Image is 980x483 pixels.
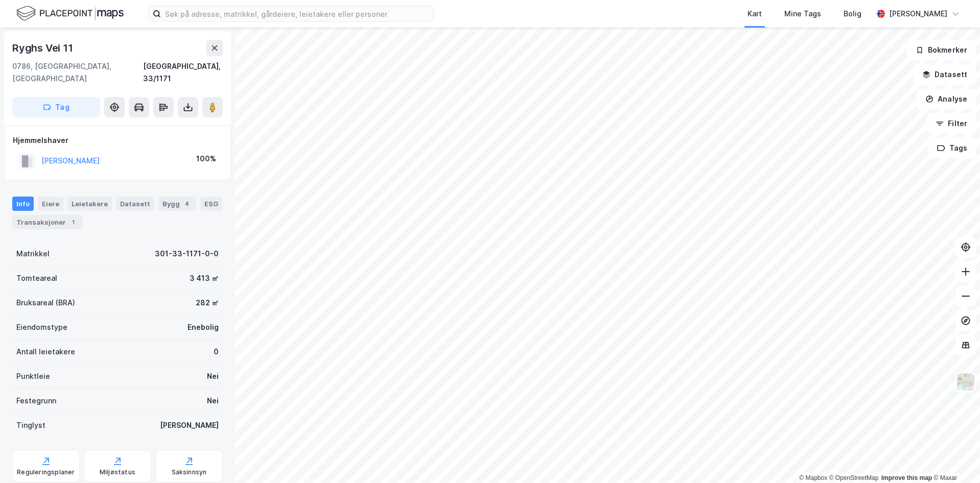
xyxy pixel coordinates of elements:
[748,8,762,20] div: Kart
[143,60,223,85] div: [GEOGRAPHIC_DATA], 33/1171
[12,215,82,229] div: Transaksjoner
[907,40,976,60] button: Bokmerker
[829,474,879,481] a: OpenStreetMap
[12,197,34,211] div: Info
[929,434,980,483] iframe: Chat Widget
[188,321,219,333] div: Enebolig
[929,434,980,483] div: Kontrollprogram for chat
[12,60,143,85] div: 0786, [GEOGRAPHIC_DATA], [GEOGRAPHIC_DATA]
[100,468,135,476] div: Miljøstatus
[68,217,78,227] div: 1
[207,370,219,382] div: Nei
[12,40,75,56] div: Ryghs Vei 11
[16,346,75,358] div: Antall leietakere
[16,248,50,260] div: Matrikkel
[196,153,216,165] div: 100%
[784,8,821,20] div: Mine Tags
[16,370,50,382] div: Punktleie
[38,197,63,211] div: Eiere
[17,468,75,476] div: Reguleringsplaner
[182,199,192,209] div: 4
[16,272,57,284] div: Tomteareal
[928,138,976,158] button: Tags
[16,297,75,309] div: Bruksareal (BRA)
[927,113,976,134] button: Filter
[161,6,434,21] input: Søk på adresse, matrikkel, gårdeiere, leietakere eller personer
[190,272,219,284] div: 3 413 ㎡
[16,395,56,407] div: Festegrunn
[844,8,861,20] div: Bolig
[889,8,947,20] div: [PERSON_NAME]
[914,64,976,85] button: Datasett
[16,321,67,333] div: Eiendomstype
[917,89,976,109] button: Analyse
[214,346,219,358] div: 0
[155,248,219,260] div: 301-33-1171-0-0
[200,197,222,211] div: ESG
[799,474,827,481] a: Mapbox
[207,395,219,407] div: Nei
[172,468,207,476] div: Saksinnsyn
[881,474,932,481] a: Improve this map
[116,197,154,211] div: Datasett
[16,419,45,431] div: Tinglyst
[160,419,219,431] div: [PERSON_NAME]
[67,197,112,211] div: Leietakere
[956,372,975,392] img: Z
[196,297,219,309] div: 282 ㎡
[16,5,124,22] img: logo.f888ab2527a4732fd821a326f86c7f29.svg
[158,197,196,211] div: Bygg
[12,97,100,117] button: Tag
[13,134,222,147] div: Hjemmelshaver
